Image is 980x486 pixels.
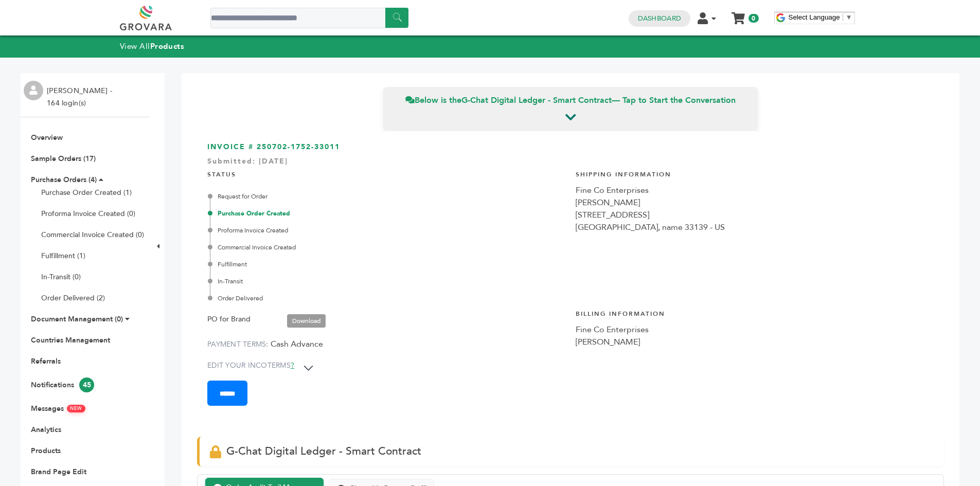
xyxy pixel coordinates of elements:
[576,336,934,348] div: [PERSON_NAME]
[41,251,85,261] a: Fulfillment (1)
[749,14,758,23] span: 0
[41,230,144,240] a: Commercial Invoice Created (0)
[210,294,565,303] div: Order Delivered
[789,13,852,21] a: Select Language​
[210,243,565,252] div: Commercial Invoice Created
[210,209,565,218] div: Purchase Order Created
[576,196,934,209] div: [PERSON_NAME]
[207,163,565,184] h4: STATUS
[41,188,132,197] a: Purchase Order Created (1)
[207,313,251,326] label: PO for Brand
[576,184,934,196] div: Fine Co Enterprises
[405,95,736,106] span: Below is the — Tap to Start the Conversation
[210,260,565,269] div: Fulfillment
[41,209,135,219] a: Proforma Invoice Created (0)
[732,9,744,20] a: My Cart
[31,335,110,345] a: Countries Management
[287,314,326,328] a: Download
[24,81,43,100] img: profile.png
[271,338,323,350] span: Cash Advance
[207,361,294,371] label: EDIT YOUR INCOTERMS
[576,221,934,233] div: [GEOGRAPHIC_DATA], name 33139 - US
[576,302,934,323] h4: Billing Information
[31,314,123,324] a: Document Management (0)
[31,467,86,477] a: Brand Page Edit
[576,323,934,336] div: Fine Co Enterprises
[207,156,934,172] div: Submitted: [DATE]
[207,339,269,349] label: PAYMENT TERMS:
[31,446,61,456] a: Products
[638,14,681,23] a: Dashboard
[79,377,94,392] span: 45
[210,277,565,286] div: In-Transit
[291,361,294,370] a: ?
[846,13,852,21] span: ▼
[210,192,565,201] div: Request for Order
[47,85,115,110] li: [PERSON_NAME] - 164 login(s)
[789,13,840,21] span: Select Language
[210,226,565,235] div: Proforma Invoice Created
[461,95,612,106] strong: G-Chat Digital Ledger - Smart Contract
[31,356,61,366] a: Referrals
[843,13,843,21] span: ​
[120,41,185,51] a: View AllProducts
[31,380,94,390] a: Notifications45
[31,404,85,413] a: MessagesNEW
[226,444,421,459] span: G-Chat Digital Ledger - Smart Contract
[150,41,184,51] strong: Products
[31,154,96,164] a: Sample Orders (17)
[576,163,934,184] h4: Shipping Information
[41,293,105,303] a: Order Delivered (2)
[41,272,81,282] a: In-Transit (0)
[67,405,85,412] span: NEW
[210,8,408,28] input: Search a product or brand...
[31,425,61,435] a: Analytics
[207,142,934,152] h3: INVOICE # 250702-1752-33011
[576,209,934,221] div: [STREET_ADDRESS]
[31,175,97,185] a: Purchase Orders (4)
[31,133,63,142] a: Overview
